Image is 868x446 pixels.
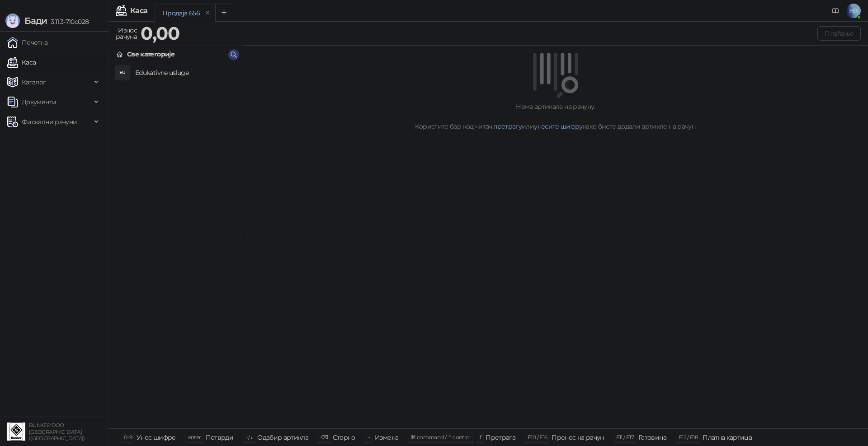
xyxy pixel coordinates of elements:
button: Плаћање [817,26,861,41]
span: Бади [24,15,47,26]
span: f [480,434,481,441]
span: F11 / F17 [616,434,634,441]
div: Измена [375,432,398,443]
a: Каса [7,53,36,71]
div: Износ рачуна [114,24,139,42]
span: ⌫ [321,434,328,441]
div: Потврди [206,432,234,443]
div: Унос шифре [137,432,176,443]
span: 3.11.3-710c028 [47,18,89,26]
small: BUNKER DOO [GEOGRAPHIC_DATA] ([GEOGRAPHIC_DATA]) [29,422,85,441]
strong: 0,00 [141,22,179,44]
a: претрагу [493,122,522,130]
a: Документација [828,4,843,18]
a: унесите шифру [534,122,583,130]
span: F12 / F18 [679,434,698,441]
span: ⌘ command / ⌃ control [410,434,471,441]
div: EU [115,65,130,80]
span: Документи [22,93,56,111]
h4: Edukativne usluge [135,65,236,80]
a: Почетна [7,33,48,51]
div: Сторно [333,432,355,443]
div: Претрага [486,432,515,443]
div: Продаја 656 [162,8,200,18]
img: Logo [5,14,20,28]
span: Каталог [22,73,46,91]
button: remove [202,9,213,17]
span: ↑/↓ [245,434,253,441]
div: Нема артикала на рачуну. Користите бар код читач, или како бисте додали артикле на рачун. [254,102,857,131]
div: Готовина [638,432,666,443]
span: 0-9 [124,434,132,441]
span: НЗ [846,4,861,18]
span: F10 / F16 [528,434,547,441]
div: Каса [130,7,147,14]
div: Све категорије [127,49,175,59]
span: enter [188,434,201,441]
div: grid [109,63,243,428]
span: Фискални рачуни [22,113,77,131]
span: + [368,434,370,441]
div: Платна картица [703,432,752,443]
button: Add tab [215,4,233,22]
img: 64x64-companyLogo-d200c298-da26-4023-afd4-f376f589afb5.jpeg [7,423,25,441]
div: Одабир артикла [257,432,308,443]
div: Пренос на рачун [552,432,604,443]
